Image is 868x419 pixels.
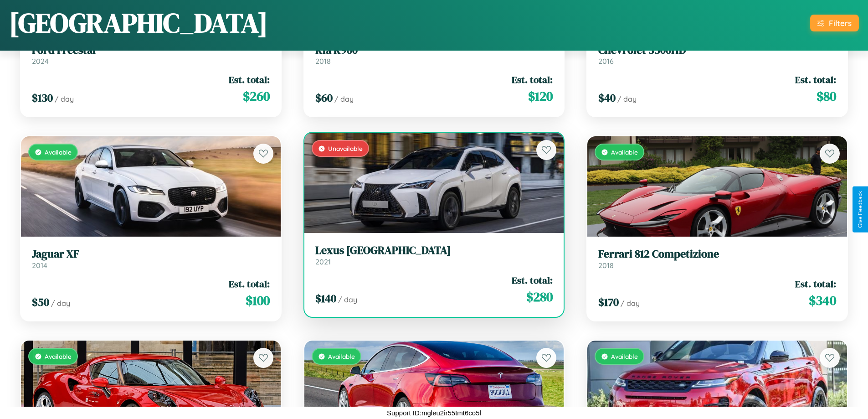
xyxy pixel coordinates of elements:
span: / day [51,299,70,308]
a: Kia K9002018 [315,44,553,66]
span: $ 50 [32,295,49,310]
span: Est. total: [229,277,270,290]
span: Available [611,352,638,360]
span: / day [617,94,637,103]
a: Ferrari 812 Competizione2018 [598,248,836,270]
span: $ 340 [809,291,836,310]
span: $ 130 [32,90,53,105]
span: $ 80 [817,87,836,105]
span: $ 60 [315,90,333,105]
span: Available [611,148,638,156]
span: 2024 [32,57,49,66]
span: $ 120 [528,87,553,105]
a: Ford Freestar2024 [32,44,270,66]
span: Unavailable [328,145,363,152]
span: Available [45,352,72,360]
h1: [GEOGRAPHIC_DATA] [9,4,268,41]
span: 2021 [315,257,331,266]
span: $ 260 [243,87,270,105]
span: $ 170 [598,295,619,310]
p: Support ID: mgleu2ir55tmt6co5l [387,407,481,419]
span: / day [334,94,354,103]
span: $ 40 [598,90,616,105]
div: Give Feedback [857,191,863,228]
span: 2018 [315,57,331,66]
span: 2014 [32,261,47,270]
span: Est. total: [795,277,836,290]
span: Est. total: [512,274,553,287]
span: Est. total: [795,73,836,86]
span: $ 280 [526,288,553,306]
span: Est. total: [229,73,270,86]
span: Available [328,352,355,360]
span: $ 100 [246,291,270,310]
h3: Ferrari 812 Competizione [598,248,836,261]
div: Filters [829,18,852,28]
span: Est. total: [512,73,553,86]
h3: Jaguar XF [32,248,270,261]
span: 2016 [598,57,614,66]
a: Lexus [GEOGRAPHIC_DATA]2021 [315,244,553,266]
button: Filters [810,15,859,31]
h3: Lexus [GEOGRAPHIC_DATA] [315,244,553,257]
a: Chevrolet 3500HD2016 [598,44,836,66]
span: / day [621,299,640,308]
a: Jaguar XF2014 [32,248,270,270]
span: Available [45,148,72,156]
span: $ 140 [315,291,336,306]
span: / day [55,94,74,103]
span: / day [338,295,357,304]
span: 2018 [598,261,614,270]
